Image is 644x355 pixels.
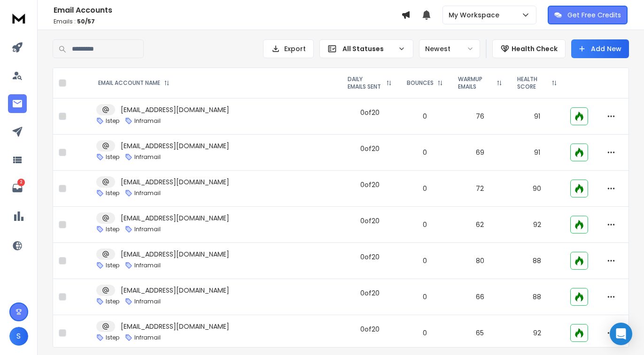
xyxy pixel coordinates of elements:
p: 0 [405,220,445,229]
p: DAILY EMAILS SENT [348,76,382,91]
p: 0 [405,292,445,302]
button: Health Check [492,39,566,58]
button: Export [263,39,314,58]
p: Istep [106,262,119,269]
div: 0 of 20 [360,216,380,226]
td: 88 [510,279,565,315]
p: Istep [106,117,119,125]
div: Open Intercom Messenger [610,323,632,345]
p: Inframail [134,226,161,233]
div: 0 of 20 [360,144,380,153]
td: 80 [450,243,510,279]
button: Newest [419,39,480,58]
h1: Email Accounts [54,5,401,16]
a: 2 [8,179,27,197]
td: 76 [450,98,510,135]
p: 0 [405,148,445,157]
p: Inframail [134,334,161,341]
button: Add New [571,39,629,58]
p: Istep [106,189,119,197]
p: Istep [106,298,119,305]
td: 65 [450,315,510,351]
div: 0 of 20 [360,252,380,262]
p: Istep [106,334,119,341]
p: BOUNCES [407,79,434,87]
p: [EMAIL_ADDRESS][DOMAIN_NAME] [121,249,229,259]
div: EMAIL ACCOUNT NAME [98,79,170,87]
p: Get Free Credits [567,10,621,20]
td: 91 [510,135,565,171]
p: All Statuses [342,44,394,53]
td: 92 [510,207,565,243]
td: 92 [510,315,565,351]
button: Get Free Credits [548,6,628,24]
p: Inframail [134,189,161,197]
p: Emails : [54,18,401,25]
td: 90 [510,171,565,207]
p: HEALTH SCORE [517,76,548,91]
p: [EMAIL_ADDRESS][DOMAIN_NAME] [121,213,229,223]
p: Inframail [134,153,161,161]
p: 0 [405,328,445,338]
td: 62 [450,207,510,243]
p: 0 [405,184,445,193]
p: 0 [405,112,445,121]
p: Inframail [134,262,161,269]
td: 69 [450,135,510,171]
div: 0 of 20 [360,288,380,298]
p: [EMAIL_ADDRESS][DOMAIN_NAME] [121,177,229,187]
p: [EMAIL_ADDRESS][DOMAIN_NAME] [121,141,229,151]
p: Inframail [134,298,161,305]
p: Inframail [134,117,161,125]
span: 50 / 57 [77,17,95,25]
td: 66 [450,279,510,315]
p: [EMAIL_ADDRESS][DOMAIN_NAME] [121,286,229,295]
button: S [9,327,28,346]
p: My Workspace [449,10,503,20]
p: Istep [106,226,119,233]
p: 2 [17,179,25,186]
td: 72 [450,171,510,207]
div: 0 of 20 [360,180,380,189]
p: Health Check [512,44,558,53]
div: 0 of 20 [360,108,380,117]
div: 0 of 20 [360,325,380,334]
p: 0 [405,256,445,265]
p: Istep [106,153,119,161]
p: [EMAIL_ADDRESS][DOMAIN_NAME] [121,105,229,114]
td: 88 [510,243,565,279]
td: 91 [510,98,565,135]
img: logo [9,9,28,27]
p: WARMUP EMAILS [458,76,493,91]
p: [EMAIL_ADDRESS][DOMAIN_NAME] [121,322,229,331]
